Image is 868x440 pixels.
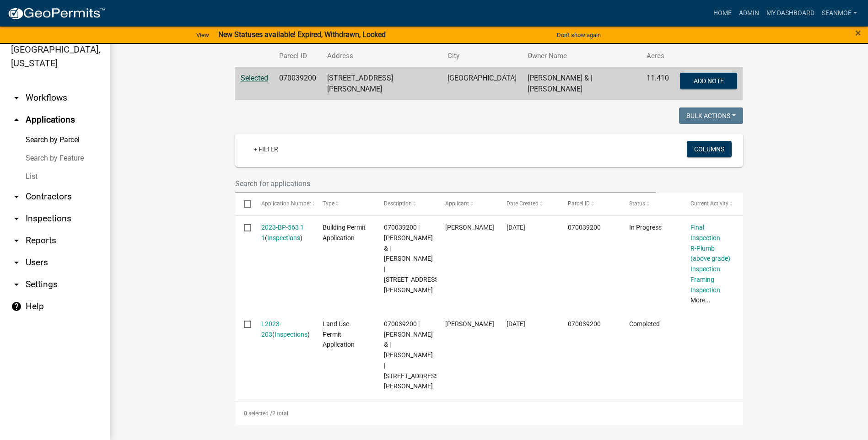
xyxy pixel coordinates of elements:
i: arrow_drop_down [11,279,22,290]
span: Add Note [694,77,724,84]
a: Final Inspection [690,224,720,241]
div: ( ) [261,222,305,243]
a: + Filter [246,141,286,157]
span: Land Use Permit Application [323,320,355,349]
datatable-header-cell: Date Created [498,193,559,215]
span: 0 selected / [244,410,272,417]
span: × [855,27,861,39]
th: City [442,45,522,67]
span: Type [323,200,334,207]
td: 11.410 [641,67,674,100]
td: [PERSON_NAME] & | [PERSON_NAME] [522,67,641,100]
i: arrow_drop_up [11,114,22,125]
span: 070039200 | ATHENA SWENSON & | CODY SWENSON | 5998 MAYHEW LAKE RD NE [384,320,440,390]
a: Inspections [267,234,300,241]
a: More... [690,296,711,304]
span: Current Activity [690,200,728,207]
button: Add Note [680,73,737,89]
span: 070039200 [568,224,601,231]
i: arrow_drop_down [11,235,22,246]
button: Close [855,27,861,38]
datatable-header-cell: Description [375,193,437,215]
datatable-header-cell: Current Activity [682,193,743,215]
span: Date Created [507,200,539,207]
a: Admin [735,5,763,22]
span: Completed [629,320,660,327]
a: View [193,27,213,43]
a: Framing Inspection [690,276,720,294]
a: L2023-203 [261,320,281,338]
datatable-header-cell: Select [235,193,253,215]
td: 070039200 [274,67,322,100]
i: arrow_drop_down [11,257,22,268]
a: Home [710,5,735,22]
a: Selected [241,74,268,82]
span: Parcel ID [568,200,590,207]
th: Acres [641,45,674,67]
span: 10/06/2023 [507,224,525,231]
span: 070039200 | ATHENA SWENSON & | CODY SWENSON | 5998 MAYHEW LAKE RD NE [384,224,440,294]
button: Bulk Actions [679,107,743,124]
i: arrow_drop_down [11,213,22,224]
a: 2023-BP-563 1 1 [261,224,304,241]
th: Parcel ID [274,45,322,67]
td: [GEOGRAPHIC_DATA] [442,67,522,100]
th: Owner Name [522,45,641,67]
datatable-header-cell: Status [620,193,682,215]
span: Athena Swenson [445,320,494,327]
button: Columns [687,141,732,157]
datatable-header-cell: Type [314,193,375,215]
i: arrow_drop_down [11,191,22,202]
th: Address [322,45,442,67]
button: Don't show again [553,27,604,43]
span: Building Permit Application [323,224,366,241]
span: 10/06/2023 [507,320,525,327]
div: 2 total [235,402,743,425]
datatable-header-cell: Parcel ID [559,193,620,215]
datatable-header-cell: Applicant [437,193,498,215]
span: Status [629,200,645,207]
span: Athena Swenson [445,224,494,231]
span: In Progress [629,224,662,231]
a: Inspections [275,331,307,338]
a: SeanMoe [818,5,861,22]
a: My Dashboard [763,5,818,22]
span: Applicant [445,200,469,207]
input: Search for applications [235,174,656,193]
i: arrow_drop_down [11,92,22,103]
div: ( ) [261,319,305,340]
span: 070039200 [568,320,601,327]
strong: New Statuses available! Expired, Withdrawn, Locked [218,30,386,39]
span: Description [384,200,412,207]
a: R-Plumb (above grade) Inspection [690,245,730,273]
span: Application Number [261,200,311,207]
datatable-header-cell: Application Number [253,193,314,215]
td: [STREET_ADDRESS][PERSON_NAME] [322,67,442,100]
i: help [11,301,22,312]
